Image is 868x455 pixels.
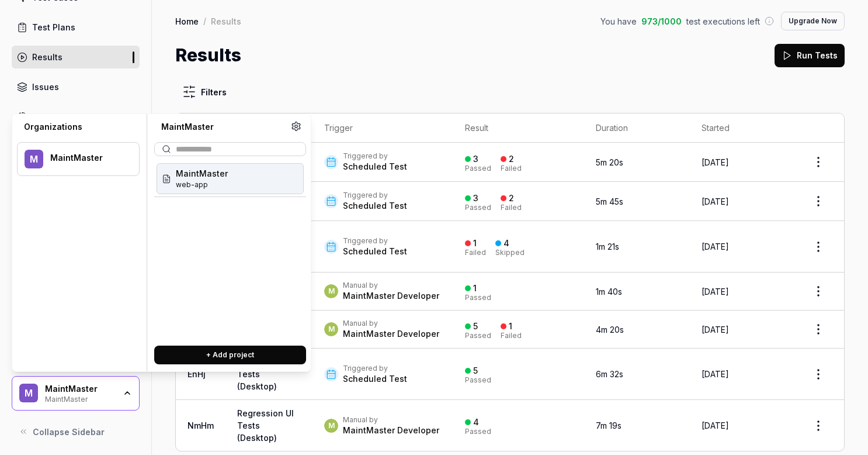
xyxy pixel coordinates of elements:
[702,197,729,206] time: [DATE]
[775,44,845,67] button: Run Tests
[702,287,729,297] time: [DATE]
[12,420,140,443] button: Collapse Sidebar
[32,21,75,33] div: Test Plans
[702,369,729,379] time: [DATE]
[17,121,140,133] div: Organizations
[32,111,65,123] div: Insights
[188,420,214,430] a: NmHm
[154,346,306,364] button: + Add project
[596,287,622,297] time: 1m 40s
[176,167,228,180] span: MaintMaster
[324,284,338,298] span: M
[509,321,512,332] div: 1
[473,154,478,164] div: 3
[211,15,241,27] div: Results
[343,236,407,246] div: Triggered by
[501,165,522,172] div: Failed
[175,80,234,104] button: Filters
[596,197,623,206] time: 5m 45s
[45,394,115,403] div: MaintMaster
[473,417,479,428] div: 4
[45,384,115,394] div: MaintMaster
[473,193,478,204] div: 3
[12,16,140,39] a: Test Plans
[509,193,514,204] div: 2
[702,325,729,335] time: [DATE]
[343,425,439,436] div: MaintMaster Developer
[465,294,491,301] div: Passed
[19,384,38,402] span: M
[33,426,105,438] span: Collapse Sidebar
[504,238,509,249] div: 4
[473,321,478,332] div: 5
[154,121,291,133] div: MaintMaster
[343,161,407,173] div: Scheduled Test
[465,249,486,256] div: Failed
[237,408,294,443] a: Regression UI Tests (Desktop)
[686,15,760,27] span: test executions left
[509,154,514,164] div: 2
[465,204,491,211] div: Passed
[343,281,439,290] div: Manual by
[343,151,407,161] div: Triggered by
[641,15,682,27] span: 973 / 1000
[465,377,491,384] div: Passed
[175,15,199,27] a: Home
[25,150,43,168] span: M
[584,113,690,143] th: Duration
[324,322,338,336] span: M
[175,42,241,68] h1: Results
[343,191,407,200] div: Triggered by
[465,165,491,172] div: Passed
[501,204,522,211] div: Failed
[324,419,338,433] span: M
[343,328,439,340] div: MaintMaster Developer
[702,242,729,251] time: [DATE]
[501,332,522,339] div: Failed
[343,200,407,212] div: Scheduled Test
[32,81,59,93] div: Issues
[343,415,439,425] div: Manual by
[17,142,140,176] button: MMaintMaster
[343,319,439,328] div: Manual by
[176,180,228,190] span: Project ID: h0G8
[596,420,622,430] time: 7m 19s
[702,157,729,167] time: [DATE]
[600,15,637,27] span: You have
[596,242,619,251] time: 1m 21s
[453,113,584,143] th: Result
[291,121,301,135] a: Organization settings
[188,369,206,379] a: EnHj
[237,357,294,391] a: Regression UI Tests (Desktop)
[473,283,477,294] div: 1
[203,15,206,27] div: /
[465,428,491,435] div: Passed
[702,420,729,430] time: [DATE]
[12,75,140,98] a: Issues
[154,161,306,336] div: Suggestions
[473,366,478,376] div: 5
[50,153,124,163] div: MaintMaster
[12,105,140,128] a: Insights
[465,332,491,339] div: Passed
[12,376,140,411] button: MMaintMasterMaintMaster
[596,369,623,379] time: 6m 32s
[32,51,63,63] div: Results
[473,238,477,249] div: 1
[343,246,407,257] div: Scheduled Test
[596,157,623,167] time: 5m 20s
[690,113,793,143] th: Started
[596,325,624,335] time: 4m 20s
[781,12,845,30] button: Upgrade Now
[313,113,453,143] th: Trigger
[343,373,407,385] div: Scheduled Test
[12,46,140,68] a: Results
[343,364,407,373] div: Triggered by
[495,249,525,256] div: Skipped
[343,290,439,302] div: MaintMaster Developer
